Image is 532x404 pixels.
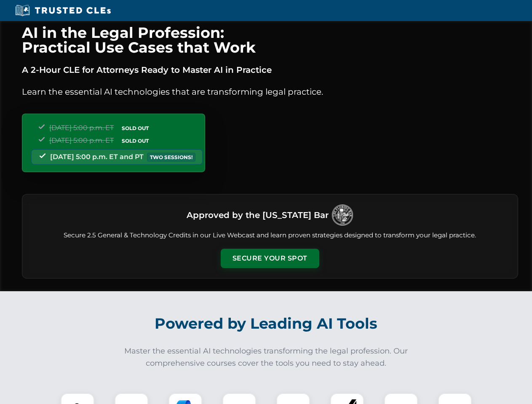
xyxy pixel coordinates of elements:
p: A 2-Hour CLE for Attorneys Ready to Master AI in Practice [22,63,518,77]
span: [DATE] 5:00 p.m. ET [49,136,114,144]
span: [DATE] 5:00 p.m. ET [49,124,114,132]
h1: AI in the Legal Profession: Practical Use Cases that Work [22,25,518,55]
span: SOLD OUT [119,136,152,145]
p: Learn the essential AI technologies that are transforming legal practice. [22,85,518,98]
p: Secure 2.5 General & Technology Credits in our Live Webcast and learn proven strategies designed ... [32,231,508,240]
h2: Powered by Leading AI Tools [33,309,500,338]
h3: Approved by the [US_STATE] Bar [187,207,329,223]
p: Master the essential AI technologies transforming the legal profession. Our comprehensive courses... [119,345,414,369]
img: Trusted CLEs [13,4,113,17]
button: Secure Your Spot [221,249,319,268]
span: SOLD OUT [119,124,152,133]
img: Logo [332,205,353,226]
